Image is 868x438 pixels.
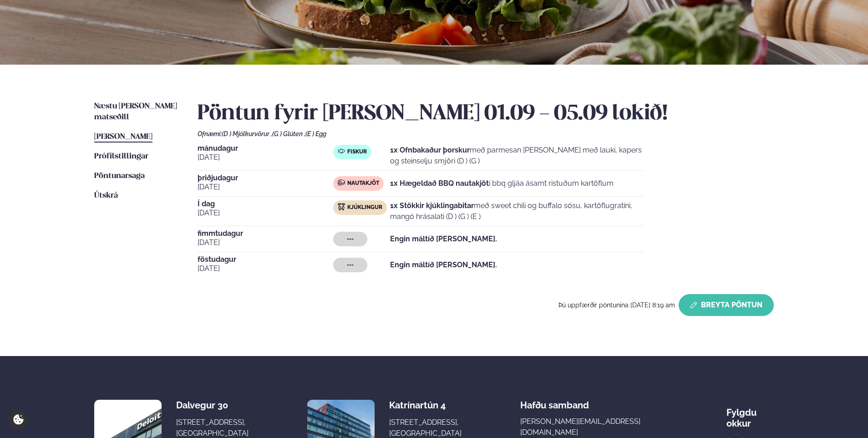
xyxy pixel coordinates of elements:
span: [PERSON_NAME] [94,133,152,141]
img: fish.svg [338,148,345,155]
span: (E ) Egg [305,130,326,138]
span: mánudagur [198,145,333,152]
p: í bbq gljáa ásamt ristuðum kartöflum [390,178,614,189]
div: Katrínartún 4 [389,400,462,411]
span: þriðjudagur [198,174,333,182]
p: með parmesan [PERSON_NAME] með lauki, kapers og steinselju smjöri (D ) (G ) [390,145,644,167]
span: [DATE] [198,208,333,219]
a: Útskrá [94,190,118,201]
img: chicken.svg [338,203,345,210]
span: [DATE] [198,152,333,163]
span: Kjúklingur [347,204,382,211]
span: Fiskur [347,148,367,156]
strong: 1x Ofnbakaður þorskur [390,146,470,154]
a: [PERSON_NAME] [94,132,152,143]
strong: 1x Hægeldað BBQ nautakjöt [390,179,489,188]
div: Fylgdu okkur [726,400,774,429]
span: [DATE] [198,263,333,274]
a: Prófílstillingar [94,151,148,162]
button: Breyta Pöntun [679,294,774,316]
span: Pöntunarsaga [94,172,145,180]
div: Ofnæmi: [198,130,774,138]
strong: Engin máltíð [PERSON_NAME]. [390,234,497,243]
span: Nautakjöt [347,180,379,187]
a: Cookie settings [9,410,28,429]
span: Næstu [PERSON_NAME] matseðill [94,102,177,121]
span: Prófílstillingar [94,153,148,160]
div: Dalvegur 30 [176,400,249,411]
span: Hafðu samband [520,392,589,411]
span: [DATE] [198,237,333,248]
span: [DATE] [198,182,333,193]
span: (G ) Glúten , [272,130,305,138]
span: fimmtudagur [198,230,333,237]
span: Útskrá [94,192,118,199]
img: beef.svg [338,179,345,186]
a: Pöntunarsaga [94,171,145,182]
span: Í dag [198,200,333,208]
span: --- [347,261,354,269]
span: (D ) Mjólkurvörur , [222,130,272,138]
span: --- [347,235,354,243]
a: [PERSON_NAME][EMAIL_ADDRESS][DOMAIN_NAME] [520,416,668,438]
p: með sweet chili og buffalo sósu, kartöflugratíni, mangó hrásalati (D ) (G ) (E ) [390,200,644,222]
span: Þú uppfærðir pöntunina [DATE] 8:19 am [558,301,675,309]
a: Næstu [PERSON_NAME] matseðill [94,101,179,123]
span: föstudagur [198,256,333,263]
strong: Engin máltíð [PERSON_NAME]. [390,260,497,269]
strong: 1x Stökkir kjúklingabitar [390,201,474,210]
h2: Pöntun fyrir [PERSON_NAME] 01.09 - 05.09 lokið! [198,101,774,127]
